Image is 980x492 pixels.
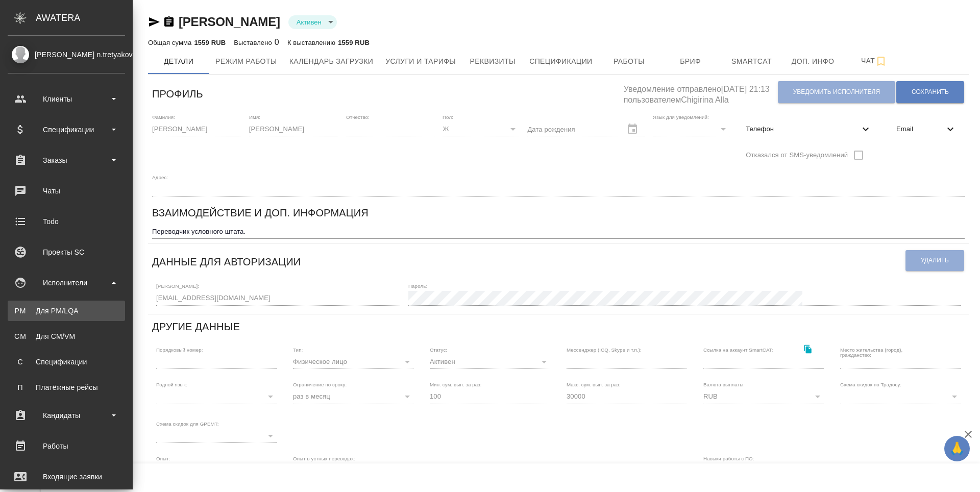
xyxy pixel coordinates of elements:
[152,86,203,102] h6: Профиль
[148,39,194,46] p: Общая сумма
[152,318,240,335] h6: Другие данные
[8,49,125,60] div: [PERSON_NAME] n.tretyakova
[156,382,187,387] label: Родной язык:
[703,389,824,404] div: RUB
[8,408,125,423] div: Кандидаты
[8,352,125,372] a: ССпецификации
[8,377,125,398] a: ППлатёжные рейсы
[896,124,944,134] span: Email
[152,228,965,235] textarea: Переводчик условного штата.
[948,438,966,459] span: 🙏
[249,114,260,119] label: Имя:
[443,114,453,119] label: Пол:
[3,178,130,204] a: Чаты
[293,382,347,387] label: Ограничение по сроку:
[850,55,899,67] span: Чат
[36,8,133,28] div: AWATERA
[293,389,413,404] div: раз в месяц
[443,122,519,136] div: Ж
[8,244,125,260] div: Проекты SC
[8,438,125,454] div: Работы
[288,15,337,29] div: Активен
[624,79,777,106] h5: Уведомление отправлено [DATE] 21:13 пользователем Chigirina Alla
[912,88,949,96] span: Сохранить
[840,347,930,357] label: Место жительства (город), гражданство:
[8,275,125,290] div: Исполнители
[194,39,226,46] p: 1559 RUB
[293,355,413,369] div: Физическое лицо
[746,150,848,160] span: Отказался от SMS-уведомлений
[430,347,447,352] label: Статус:
[293,347,303,352] label: Тип:
[567,347,642,352] label: Мессенджер (ICQ, Skype и т.п.):
[3,433,130,459] a: Работы
[152,205,369,221] h6: Взаимодействие и доп. информация
[727,55,776,68] span: Smartcat
[896,81,964,103] button: Сохранить
[215,55,277,68] span: Режим работы
[888,118,965,140] div: Email
[468,55,517,68] span: Реквизиты
[156,347,203,352] label: Порядковый номер:
[338,39,370,46] p: 1559 RUB
[3,209,130,234] a: Todo
[875,55,887,67] svg: Подписаться
[789,55,838,68] span: Доп. инфо
[346,114,370,119] label: Отчество:
[797,339,818,360] button: Скопировать ссылку
[156,284,199,289] label: [PERSON_NAME]:
[234,39,275,46] p: Выставлено
[8,214,125,229] div: Todo
[738,118,880,140] div: Телефон
[529,55,592,68] span: Спецификации
[8,301,125,321] a: PMДля PM/LQA
[8,469,125,484] div: Входящие заявки
[156,456,170,461] label: Опыт:
[8,183,125,199] div: Чаты
[944,436,970,461] button: 🙏
[13,357,120,367] div: Спецификации
[430,382,482,387] label: Мин. сум. вып. за раз:
[13,306,120,316] div: Для PM/LQA
[653,114,709,119] label: Язык для уведомлений:
[156,421,219,426] label: Схема скидок для GPEMT:
[154,55,203,68] span: Детали
[13,382,120,392] div: Платёжные рейсы
[430,355,550,369] div: Активен
[703,456,754,461] label: Навыки работы с ПО:
[8,153,125,168] div: Заказы
[8,91,125,107] div: Клиенты
[179,15,280,29] a: [PERSON_NAME]
[152,254,301,270] h6: Данные для авторизации
[666,55,715,68] span: Бриф
[8,326,125,347] a: CMДля CM/VM
[3,464,130,489] a: Входящие заявки
[148,16,160,28] button: Скопировать ссылку для ЯМессенджера
[163,16,175,28] button: Скопировать ссылку
[703,382,745,387] label: Валюта выплаты:
[703,347,773,352] label: Ссылка на аккаунт SmartCAT:
[234,36,279,48] div: 0
[840,382,901,387] label: Схема скидок по Традосу:
[408,284,427,289] label: Пароль:
[8,122,125,137] div: Спецификации
[287,39,338,46] p: К выставлению
[293,456,355,461] label: Опыт в устных переводах:
[746,124,860,134] span: Телефон
[3,239,130,265] a: Проекты SC
[289,55,374,68] span: Календарь загрузки
[605,55,654,68] span: Работы
[293,18,325,27] button: Активен
[152,175,168,180] label: Адрес:
[152,114,175,119] label: Фамилия:
[385,55,456,68] span: Услуги и тарифы
[13,331,120,341] div: Для CM/VM
[567,382,621,387] label: Макс. сум. вып. за раз:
